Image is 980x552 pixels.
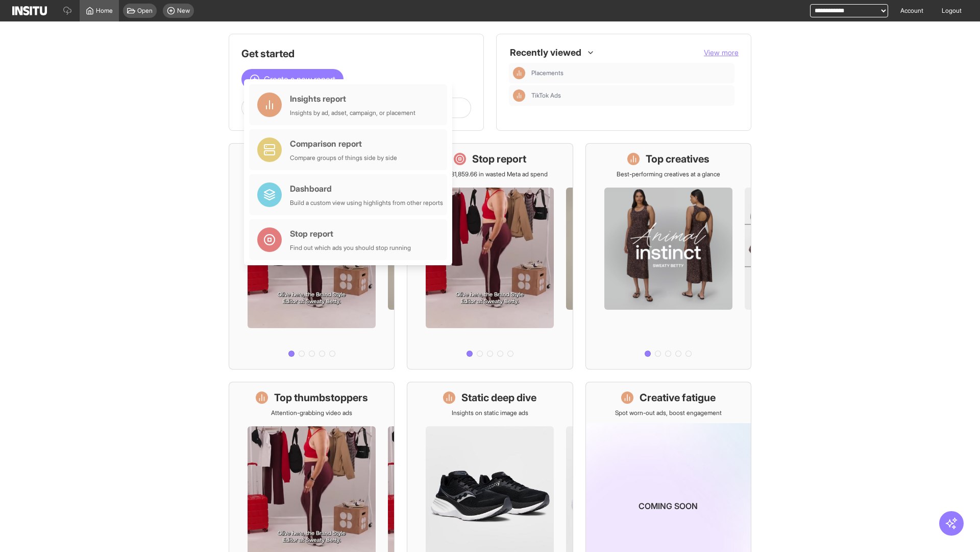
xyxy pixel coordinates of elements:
[407,143,573,370] a: Stop reportSave £31,859.66 in wasted Meta ad spend
[241,47,471,61] h1: Get started
[12,6,47,15] img: Logo
[177,7,190,15] span: New
[513,67,525,79] div: Insights
[290,93,415,105] div: Insights report
[290,109,415,117] div: Insights by ad, adset, campaign, or placement
[290,182,443,195] div: Dashboard
[290,244,411,252] div: Find out which ads you should stop running
[229,143,395,370] a: What's live nowSee all active ads instantly
[241,69,344,89] button: Create a new report
[290,199,443,207] div: Build a custom view using highlights from other reports
[96,7,113,15] span: Home
[531,91,730,100] span: TikTok Ads
[290,137,397,150] div: Comparison report
[290,154,397,162] div: Compare groups of things side by side
[137,7,153,15] span: Open
[617,170,720,178] p: Best-performing creatives at a glance
[704,48,739,57] span: View more
[290,227,411,240] div: Stop report
[271,409,352,417] p: Attention-grabbing video ads
[432,170,548,178] p: Save £31,859.66 in wasted Meta ad spend
[531,91,561,100] span: TikTok Ads
[452,409,528,417] p: Insights on static image ads
[461,390,536,405] h1: Static deep dive
[704,48,739,58] button: View more
[646,152,709,166] h1: Top creatives
[274,390,368,405] h1: Top thumbstoppers
[531,69,563,77] span: Placements
[513,89,525,102] div: Insights
[264,73,335,85] span: Create a new report
[585,143,751,370] a: Top creativesBest-performing creatives at a glance
[472,152,526,166] h1: Stop report
[531,69,730,77] span: Placements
